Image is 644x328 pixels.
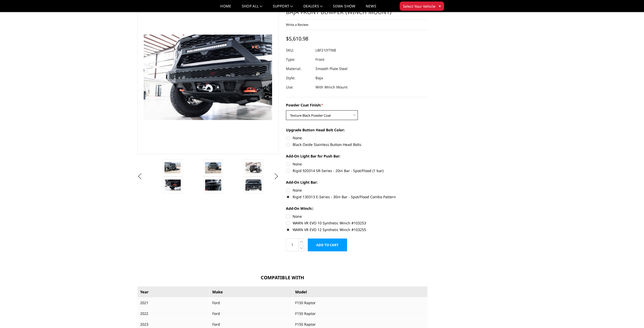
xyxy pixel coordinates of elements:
dt: SKU: [286,46,312,55]
th: Year [137,286,209,297]
a: Support [273,4,293,12]
label: None [286,135,428,141]
img: 2021-2025 Ford Raptor - Freedom Series - Baja Front Bumper (winch mount) [205,180,221,190]
img: 2021-2025 Ford Raptor - Freedom Series - Baja Front Bumper (winch mount) [245,162,262,173]
td: F150 Raptor [292,308,427,319]
dd: Smooth Plate Steel [315,64,348,73]
td: 2022 [137,308,209,319]
dd: Baja [315,73,323,83]
label: WARN VR EVO 10 Synthetic Winch #103253 [286,220,428,226]
a: shop all [242,4,263,12]
button: Previous [136,173,144,180]
label: Powder Coat Finish: [286,102,428,108]
dt: Type: [286,55,312,64]
td: 2021 [137,297,209,308]
a: News [366,4,376,12]
img: 2021-2025 Ford Raptor - Freedom Series - Baja Front Bumper (winch mount) [245,180,262,190]
span: ▾ [439,3,441,9]
a: Write a Review [286,22,308,27]
label: None [286,214,428,219]
dt: Use: [286,83,312,92]
dd: With Winch Mount [315,83,348,92]
label: None [286,187,428,193]
span: Select Your Vehicle [403,4,435,9]
label: Add-On Light Bar: [286,180,428,185]
th: Make [209,286,292,297]
a: SEMA Show [333,4,355,12]
a: 2021-2025 Ford Raptor - Freedom Series - Baja Front Bumper (winch mount) [137,0,279,154]
label: Add-On Light Bar for Push Bar: [286,153,428,159]
span: $5,610.98 [286,35,308,42]
label: Upgrade Button Head Bolt Color: [286,127,428,133]
td: F150 Raptor [292,297,427,308]
label: Add-On Winch:: [286,206,428,211]
dt: Material: [286,64,312,73]
dd: LBF21IYTNB [315,46,336,55]
button: Select Your Vehicle [400,2,444,11]
img: 2021-2025 Ford Raptor - Freedom Series - Baja Front Bumper (winch mount) [165,162,181,173]
label: Rigid 920314 SR-Series - 20in Bar - Spot/Flood (1 bar) [286,168,428,173]
img: 2021-2025 Ford Raptor - Freedom Series - Baja Front Bumper (winch mount) [205,162,221,173]
label: WARN VR EVO 12 Synthetic Winch #103255 [286,227,428,232]
a: Home [220,4,231,12]
label: Black Oxide Stainless Button-Head Bolts [286,142,428,147]
input: Add to Cart [308,238,347,251]
a: Dealers [303,4,323,12]
button: Next [272,173,280,180]
h3: Compatible With [137,274,428,281]
dd: Front [315,55,324,64]
label: Rigid 130313 E-Series - 30in Bar - Spot/Flood Combo Pattern [286,194,428,200]
dt: Style: [286,73,312,83]
th: Model [292,286,427,297]
td: Ford [209,308,292,319]
img: 2021-2025 Ford Raptor - Freedom Series - Baja Front Bumper (winch mount) [165,180,181,190]
td: Ford [209,297,292,308]
label: None [286,161,428,167]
